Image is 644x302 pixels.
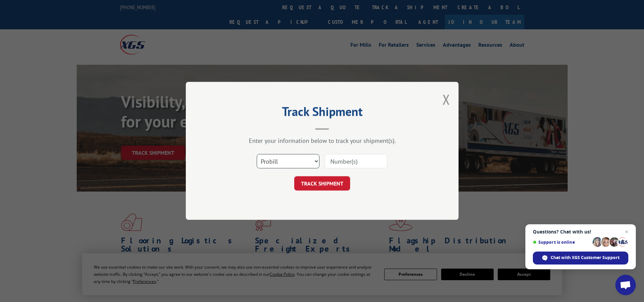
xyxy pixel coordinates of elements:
[623,228,631,236] span: Close chat
[443,90,450,108] button: Close modal
[220,137,424,145] div: Enter your information below to track your shipment(s).
[294,177,350,191] button: TRACK SHIPMENT
[533,229,628,235] span: Questions? Chat with us!
[220,107,424,120] h2: Track Shipment
[615,275,636,295] div: Open chat
[533,252,628,265] div: Chat with XGS Customer Support
[325,154,387,169] input: Number(s)
[551,255,619,261] span: Chat with XGS Customer Support
[533,240,590,245] span: Support is online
